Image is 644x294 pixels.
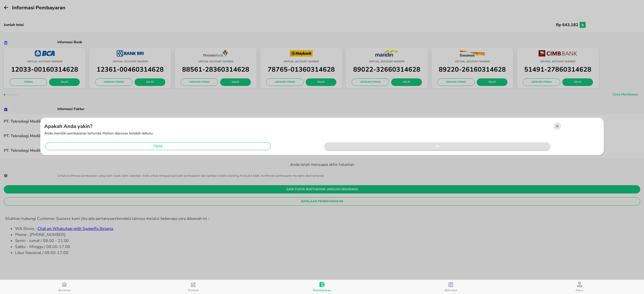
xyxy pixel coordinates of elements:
span: Pembayaran [313,288,331,292]
button: Aktivitas [386,280,515,294]
button: ya [325,142,550,150]
span: tidak [48,143,268,149]
button: Produk [129,280,258,294]
h5: Apakah Anda yakin? [44,122,553,131]
p: Anda memiliki pembayaran tertunda. Mohon diproses terlebih dahulu. [44,131,600,136]
span: Aktivitas [444,288,458,292]
span: Beranda [58,288,71,292]
span: Akun [576,288,584,292]
button: Pembayaran [258,280,386,294]
button: Akun [515,280,644,294]
span: ya [327,143,547,149]
span: Produk [188,288,199,292]
button: tidak [45,142,271,150]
